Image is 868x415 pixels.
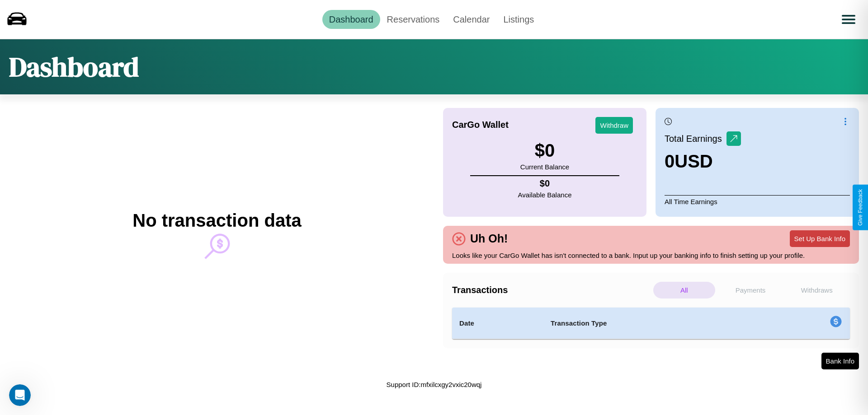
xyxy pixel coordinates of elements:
[551,318,756,329] h4: Transaction Type
[387,378,482,391] p: Support ID: mfxilcxgy2vxic20wqj
[446,10,496,29] a: Calendar
[665,151,741,172] h3: 0 USD
[9,384,31,406] iframe: Intercom live chat
[459,318,536,329] h4: Date
[786,282,848,298] p: Withdraws
[520,161,569,173] p: Current Balance
[322,10,380,29] a: Dashboard
[466,232,512,245] h4: Uh Oh!
[452,285,651,295] h4: Transactions
[132,210,301,231] h2: No transaction data
[821,353,859,369] button: Bank Info
[857,189,863,226] div: Give Feedback
[518,189,572,201] p: Available Balance
[665,195,850,208] p: All Time Earnings
[520,140,569,161] h3: $ 0
[665,131,726,147] p: Total Earnings
[452,120,509,130] h4: CarGo Wallet
[9,48,139,85] h1: Dashboard
[452,308,850,339] table: simple table
[452,249,850,261] p: Looks like your CarGo Wallet has isn't connected to a bank. Input up your banking info to finish ...
[790,230,850,247] button: Set Up Bank Info
[653,282,715,298] p: All
[595,117,633,134] button: Withdraw
[720,282,782,298] p: Payments
[496,10,541,29] a: Listings
[518,178,572,189] h4: $ 0
[836,7,861,32] button: Open menu
[380,10,447,29] a: Reservations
